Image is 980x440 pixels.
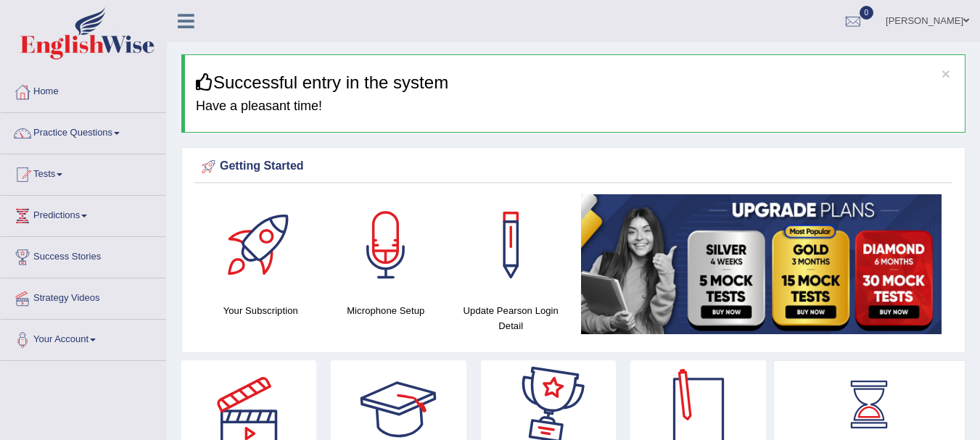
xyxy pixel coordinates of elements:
[331,303,442,318] h4: Microphone Setup
[456,303,567,333] h4: Update Pearson Login Detail
[198,156,949,178] div: Getting Started
[860,6,874,20] span: 0
[1,154,166,191] a: Tests
[1,237,166,273] a: Success Stories
[942,66,950,81] button: ×
[1,196,166,232] a: Predictions
[205,303,316,318] h4: Your Subscription
[1,113,166,149] a: Practice Questions
[1,320,166,356] a: Your Account
[196,99,954,114] h4: Have a pleasant time!
[581,194,942,334] img: small5.jpg
[1,72,166,108] a: Home
[1,278,166,315] a: Strategy Videos
[196,73,954,92] h3: Successful entry in the system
